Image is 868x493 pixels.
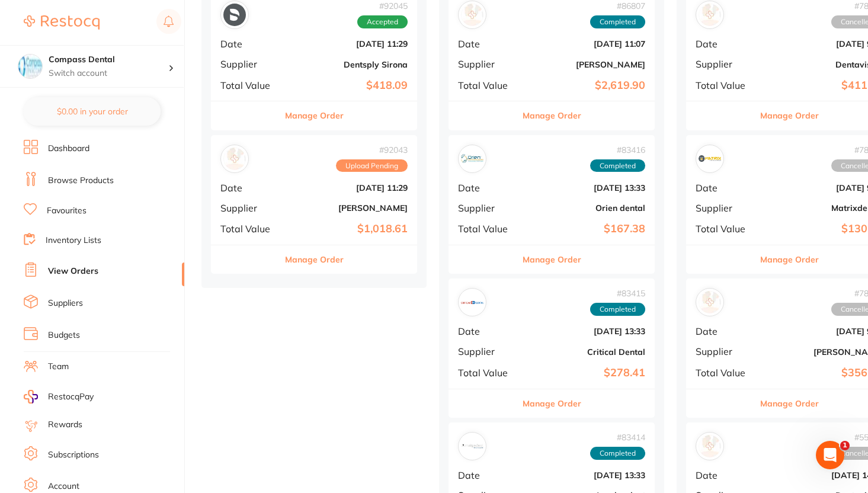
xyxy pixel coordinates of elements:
span: Date [696,326,755,337]
img: Critical Dental [461,291,483,313]
a: Inventory Lists [46,235,101,246]
b: $418.09 [289,79,408,92]
span: Date [696,470,755,481]
b: [DATE] 11:29 [289,39,408,49]
div: Adam Dental#92043Upload PendingDate[DATE] 11:29Supplier[PERSON_NAME]Total Value$1,018.61Manage Order [211,135,417,274]
button: Manage Order [523,101,581,130]
b: [DATE] 13:33 [527,183,645,193]
span: # 92045 [357,1,408,11]
span: Completed [590,15,645,28]
p: Switch account [49,68,168,79]
button: Manage Order [760,101,819,130]
b: $278.41 [527,367,645,379]
b: Orien dental [527,203,645,213]
span: Supplier [458,346,517,357]
span: Date [458,39,517,49]
a: Rewards [48,419,82,431]
a: Browse Products [48,175,114,187]
span: Supplier [458,59,517,69]
img: Dentavision [699,435,721,457]
b: [PERSON_NAME] [527,60,645,69]
img: Amalgadent [461,435,483,457]
b: Dentsply Sirona [289,60,408,69]
b: $167.38 [527,223,645,235]
span: Total Value [458,80,517,91]
a: Account [48,481,79,492]
span: Date [220,183,280,193]
span: Supplier [220,59,280,69]
b: $1,018.61 [289,223,408,235]
span: Completed [590,303,645,316]
b: [DATE] 13:33 [527,470,645,480]
a: Budgets [48,329,80,341]
button: Manage Order [523,389,581,418]
span: Date [696,39,755,49]
span: Date [458,470,517,481]
a: Subscriptions [48,449,99,461]
h4: Compass Dental [49,54,168,66]
img: Dentsply Sirona [223,4,246,26]
img: Adam Dental [461,4,483,26]
span: # 86807 [590,1,645,11]
b: [DATE] 11:07 [527,39,645,49]
span: Total Value [458,223,517,234]
img: Dentavision [699,4,721,26]
span: Supplier [696,203,755,213]
span: # 83416 [590,145,645,155]
img: Matrixdental [699,148,721,170]
span: Date [458,326,517,337]
span: RestocqPay [48,391,94,403]
iframe: Intercom live chat [816,441,844,469]
a: View Orders [48,265,98,277]
b: $2,619.90 [527,79,645,92]
span: Total Value [220,80,280,91]
span: Completed [590,447,645,460]
button: Manage Order [285,245,344,274]
img: RestocqPay [24,390,38,404]
span: Supplier [696,346,755,357]
b: [DATE] 11:29 [289,183,408,193]
span: Supplier [220,203,280,213]
button: Manage Order [760,245,819,274]
a: Favourites [47,205,87,217]
img: Adam Dental [223,148,246,170]
span: Date [458,183,517,193]
span: # 92043 [336,145,408,155]
a: RestocqPay [24,390,94,404]
a: Restocq Logo [24,9,100,36]
span: Total Value [696,367,755,378]
img: Adam Dental [699,291,721,313]
button: $0.00 in your order [24,97,161,126]
img: Orien dental [461,148,483,170]
span: Date [696,183,755,193]
span: Date [220,39,280,49]
a: Suppliers [48,297,83,309]
span: Total Value [458,367,517,378]
span: # 83415 [590,289,645,298]
span: Total Value [220,223,280,234]
span: Completed [590,159,645,172]
span: 1 [840,441,850,450]
b: [DATE] 13:33 [527,326,645,336]
img: Restocq Logo [24,15,100,30]
b: [PERSON_NAME] [289,203,408,213]
button: Manage Order [523,245,581,274]
span: # 83414 [590,433,645,442]
span: Upload Pending [336,159,408,172]
a: Dashboard [48,143,89,155]
span: Supplier [696,59,755,69]
span: Total Value [696,80,755,91]
b: Critical Dental [527,347,645,357]
a: Team [48,361,69,373]
img: Compass Dental [18,55,42,78]
span: Accepted [357,15,408,28]
span: Supplier [458,203,517,213]
span: Total Value [696,223,755,234]
button: Manage Order [760,389,819,418]
button: Manage Order [285,101,344,130]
